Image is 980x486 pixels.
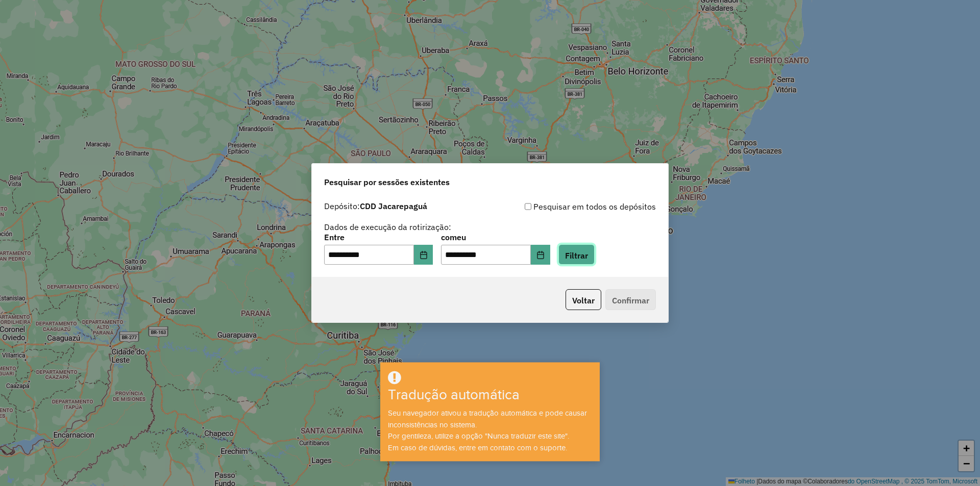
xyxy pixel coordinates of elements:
font: Em caso de dúvidas, entre em contato com o suporte. [388,444,567,452]
button: Filtrar [558,244,595,265]
button: Escolha a data [531,245,550,265]
font: comeu [441,232,466,242]
font: Seu navegador ativou a tradução automática e pode causar inconsistências no sistema. [388,409,587,429]
font: Entre [324,232,345,242]
font: Dados de execução da rotirização: [324,222,451,232]
button: Voltar [566,289,601,310]
font: Pesquisar em todos os depósitos [533,201,656,212]
font: Por gentileza, utilize a opção "Nunca traduzir este site". [388,432,569,440]
font: Tradução automática [388,387,520,403]
button: Escolha a data [414,245,433,265]
font: Voltar [572,295,595,305]
font: Filtrar [565,250,588,260]
font: CDD Jacarepaguá [360,201,427,211]
font: Depósito: [324,201,360,211]
font: Pesquisar por sessões existentes [324,177,450,187]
